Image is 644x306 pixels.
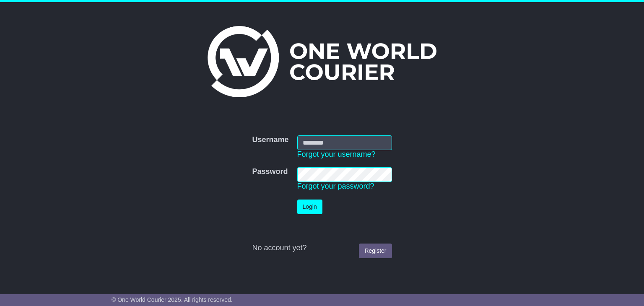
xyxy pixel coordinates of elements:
[297,200,322,214] button: Login
[252,135,288,145] label: Username
[297,182,374,190] a: Forgot your password?
[252,244,392,253] div: No account yet?
[252,167,288,176] label: Password
[297,150,376,158] a: Forgot your username?
[112,296,233,303] span: © One World Courier 2025. All rights reserved.
[359,244,392,258] a: Register
[208,26,436,97] img: One World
